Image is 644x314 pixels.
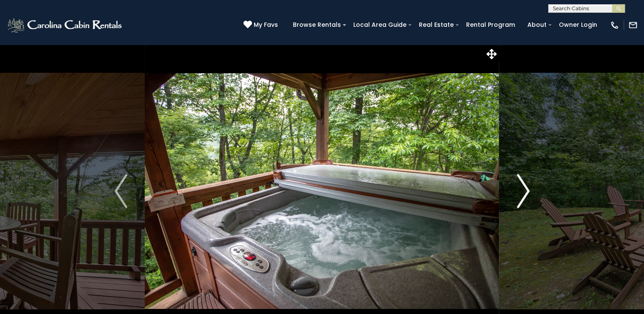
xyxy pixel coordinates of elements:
[628,20,638,30] img: mail-regular-white.png
[555,18,601,31] a: Owner Login
[610,20,619,30] img: phone-regular-white.png
[349,18,411,31] a: Local Area Guide
[6,17,124,34] img: White-1-2.png
[517,174,530,208] img: arrow
[289,18,345,31] a: Browse Rentals
[415,18,458,31] a: Real Estate
[114,174,127,208] img: arrow
[462,18,519,31] a: Rental Program
[523,18,551,31] a: About
[254,20,278,29] span: My Favs
[243,20,280,30] a: My Favs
